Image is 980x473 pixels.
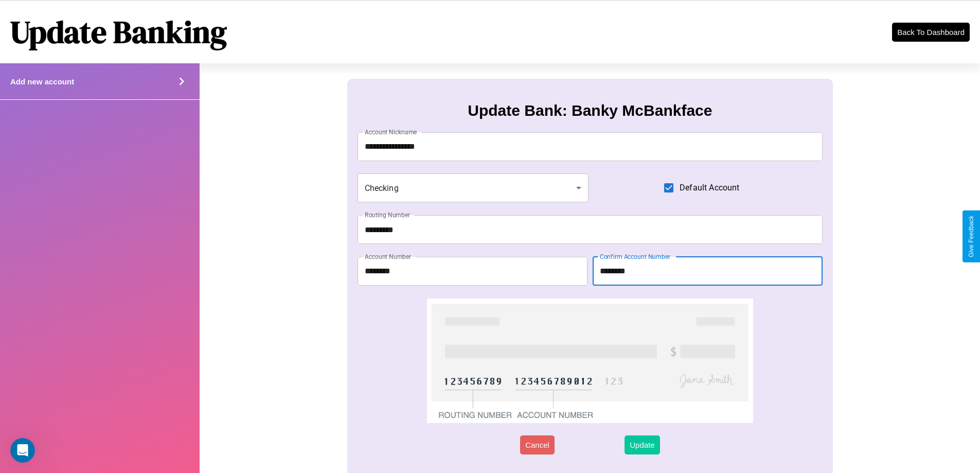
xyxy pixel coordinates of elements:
label: Account Number [365,252,411,261]
button: Update [625,435,660,454]
label: Routing Number [365,211,410,219]
div: Give Feedback [968,216,975,257]
h4: Add new account [10,77,74,86]
button: Back To Dashboard [892,23,970,42]
iframe: Intercom live chat [10,438,35,463]
label: Confirm Account Number [600,252,670,261]
h3: Update Bank: Banky McBankface [468,102,712,119]
label: Account Nickname [365,128,417,136]
div: Checking [358,173,589,202]
span: Default Account [680,182,739,194]
h1: Update Banking [10,11,227,53]
button: Cancel [520,435,555,454]
img: check [427,299,753,423]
